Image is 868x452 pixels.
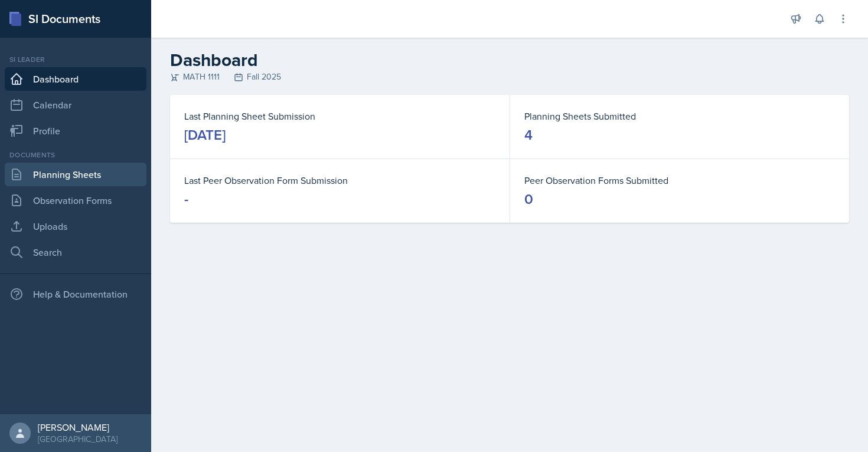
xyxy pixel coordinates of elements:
h2: Dashboard [170,50,849,71]
div: - [184,190,188,209]
a: Observation Forms [5,189,146,212]
a: Planning Sheets [5,163,146,186]
div: [DATE] [184,126,226,144]
div: MATH 1111 Fall 2025 [170,71,849,83]
div: [GEOGRAPHIC_DATA] [38,433,118,445]
a: Uploads [5,215,146,238]
div: Help & Documentation [5,282,146,306]
dt: Peer Observation Forms Submitted [524,173,835,187]
div: 4 [524,126,533,144]
div: 0 [524,190,533,209]
a: Calendar [5,93,146,117]
dt: Planning Sheets Submitted [524,109,835,123]
div: Documents [5,150,146,160]
a: Search [5,240,146,264]
a: Profile [5,119,146,143]
div: [PERSON_NAME] [38,421,118,433]
div: Si leader [5,54,146,65]
dt: Last Peer Observation Form Submission [184,173,495,187]
dt: Last Planning Sheet Submission [184,109,495,123]
a: Dashboard [5,67,146,91]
